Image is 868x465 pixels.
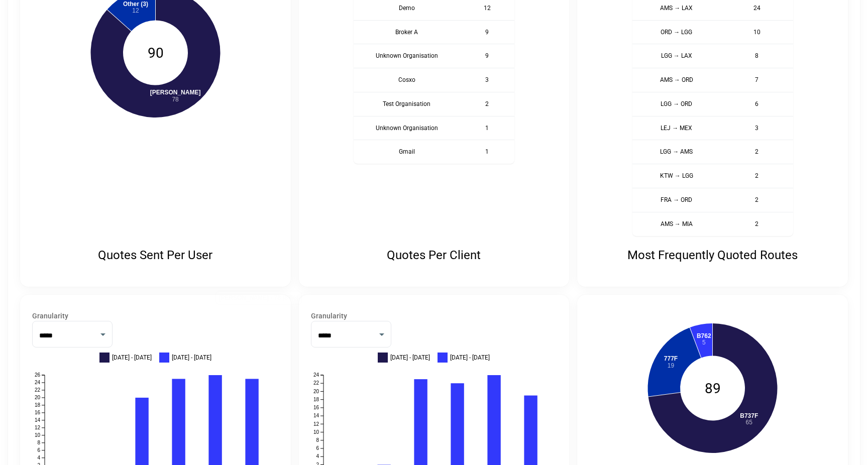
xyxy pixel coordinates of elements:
text: 20 [35,395,41,400]
text: 12 [313,421,319,427]
tspan: B737F [740,412,758,419]
th: Test Organisation [354,92,460,116]
text: 20 [313,389,319,394]
text: 18 [313,397,319,402]
text: 22 [313,381,319,386]
td: 2 [721,188,793,212]
text: 14 [35,417,41,423]
text: 16 [313,405,319,410]
tspan: 65 [746,419,753,426]
text: 4 [316,454,319,459]
th: Unknown Organisation [354,116,460,140]
th: LGG → ORD [632,92,721,116]
p: Quotes Sent Per User [98,248,212,263]
tspan: 19 [668,362,675,369]
td: 2 [721,164,793,188]
th: LGG → AMS [632,140,721,164]
th: Gmail [354,140,460,164]
th: ORD → LGG [632,20,721,44]
th: FRA → ORD [632,188,721,212]
span: [DATE] - [DATE] [172,355,211,361]
td: 2 [721,212,793,236]
text: 8 [37,440,40,445]
td: 7 [721,68,793,92]
td: 2 [721,140,793,164]
text: 90 [147,45,163,61]
text: 26 [35,373,41,378]
p: Most Frequently Quoted Routes [627,248,798,263]
tspan: 777F [664,356,678,363]
td: 2 [460,92,514,116]
text: 16 [35,410,41,415]
th: Cosxo [354,68,460,92]
tspan: [PERSON_NAME] [150,89,201,96]
td: 6 [721,92,793,116]
td: 3 [721,116,793,140]
td: 9 [460,44,514,68]
text: 4 [37,455,40,460]
tspan: 12 [132,7,139,14]
text: 14 [313,413,319,419]
span: [DATE] - [DATE] [390,355,430,361]
label: Granularity [32,311,279,321]
span: [DATE] - [DATE] [450,355,490,361]
th: KTW → LGG [632,164,721,188]
text: 22 [35,387,41,393]
th: LEJ → MEX [632,116,721,140]
text: 10 [313,429,319,435]
text: 6 [316,446,319,451]
th: AMS → ORD [632,68,721,92]
p: Quotes Per Client [387,248,481,263]
th: Unknown Organisation [354,44,460,68]
td: 3 [460,68,514,92]
tspan: B762 [697,332,711,339]
th: AMS → MIA [632,212,721,236]
tspan: Other (3) [123,1,148,8]
text: 12 [35,425,41,430]
tspan: 5 [702,339,706,346]
label: Granularity [311,311,558,321]
span: [DATE] - [DATE] [112,355,152,361]
text: 24 [35,380,41,385]
text: 6 [37,447,40,453]
text: 18 [35,402,41,408]
td: 1 [460,116,514,140]
td: 8 [721,44,793,68]
th: Broker A [354,20,460,44]
tspan: 78 [172,96,179,103]
text: 10 [35,432,41,438]
text: 89 [705,380,721,397]
td: 9 [460,20,514,44]
td: 1 [460,140,514,164]
text: 8 [316,437,319,443]
text: 24 [313,373,319,378]
td: 10 [721,20,793,44]
th: LGG → LAX [632,44,721,68]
